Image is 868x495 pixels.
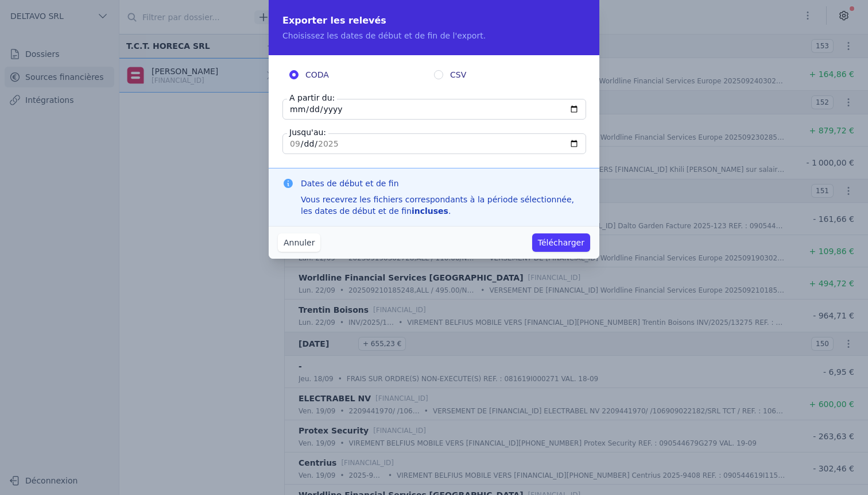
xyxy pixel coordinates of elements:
[289,69,434,80] label: CODA
[450,69,466,80] span: CSV
[412,206,448,216] strong: incluses
[305,69,329,80] span: CODA
[282,14,586,28] h2: Exporter les relevés
[287,126,328,138] label: Jusqu'au:
[287,92,337,103] label: A partir du:
[532,233,590,252] button: Télécharger
[301,178,586,189] h3: Dates de début et de fin
[434,70,443,79] input: CSV
[301,194,586,217] div: Vous recevrez les fichiers correspondants à la période sélectionnée, les dates de début et de fin .
[278,233,320,252] button: Annuler
[282,30,586,41] p: Choisissez les dates de début et de fin de l'export.
[434,69,579,80] label: CSV
[289,70,299,79] input: CODA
